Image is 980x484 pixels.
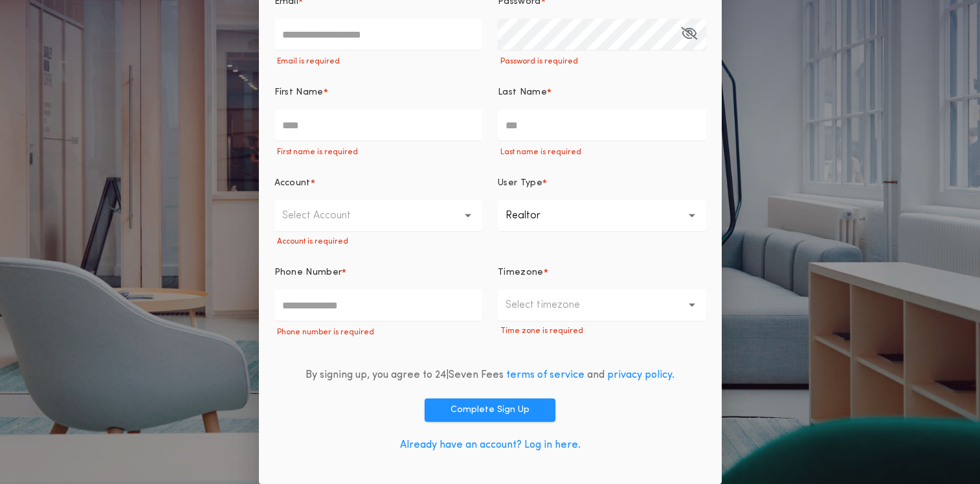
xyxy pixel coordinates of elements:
a: Already have an account? Log in here. [400,440,581,450]
button: Select timezone [498,290,706,321]
p: Last Name [498,86,547,99]
input: Phone Number* [274,290,483,321]
button: Realtor [498,200,706,231]
input: First Name* [274,109,483,141]
input: Email* [274,19,483,50]
button: Select Account [274,200,483,231]
div: By signing up, you agree to 24|Seven Fees and [306,367,674,383]
button: Complete Sign Up [425,398,555,422]
p: Select timezone [506,297,601,313]
p: Email is required [274,56,483,67]
input: Last Name* [498,109,706,141]
p: Realtor [506,208,561,224]
p: Password is required [498,56,706,67]
p: Time zone is required [498,326,706,336]
p: First Name [274,86,324,99]
p: Account [274,177,311,190]
p: First name is required [274,147,483,157]
p: User Type [498,177,542,190]
input: Password* [498,19,706,50]
button: Password* [681,19,697,50]
p: Account is required [274,236,483,247]
p: Phone number is required [274,327,483,338]
p: Select Account [282,208,372,224]
a: privacy policy. [607,370,674,380]
p: Phone Number [274,266,342,279]
p: Timezone [498,266,544,279]
a: terms of service [506,370,585,380]
p: Last name is required [498,147,706,157]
